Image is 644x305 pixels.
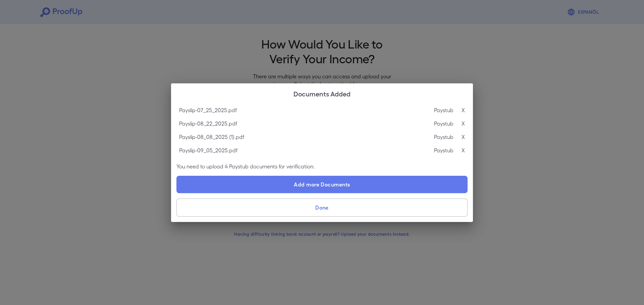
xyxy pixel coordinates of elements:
p: X [462,106,465,114]
p: Payslip-09_05_2025.pdf [179,146,237,154]
p: Paystub [434,106,453,114]
p: X [462,146,465,154]
p: Paystub [434,146,453,154]
p: Paystub [434,133,453,141]
h2: Documents Added [171,83,473,103]
p: You need to upload 4 Paystub documents for verification. [176,162,468,170]
p: Payslip-08_08_2025 (1).pdf [179,133,244,141]
p: X [462,120,465,128]
p: Payslip-07_25_2025.pdf [179,106,237,114]
p: X [462,133,465,141]
p: Paystub [434,120,453,128]
label: Add more Documents [176,176,468,193]
p: Payslip-08_22_2025.pdf [179,120,237,128]
button: Done [176,199,468,217]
